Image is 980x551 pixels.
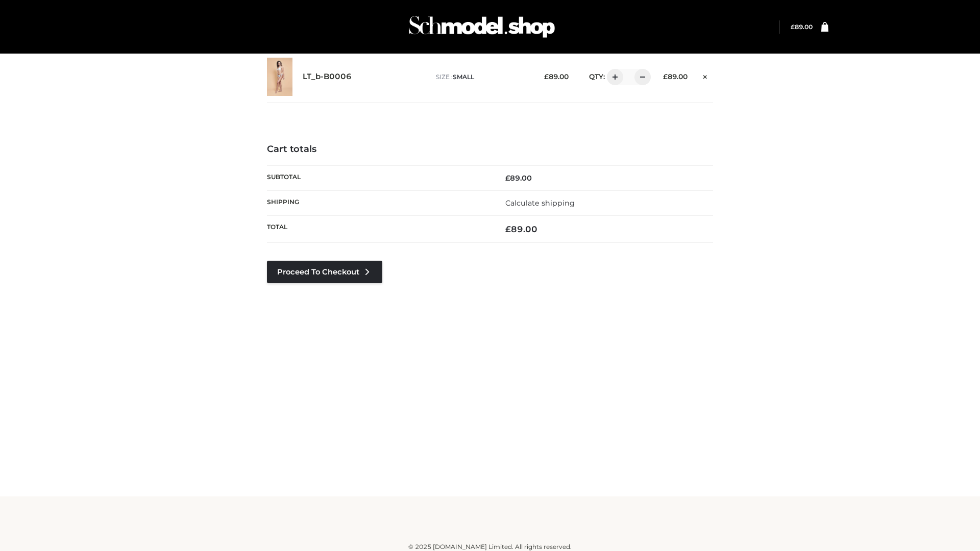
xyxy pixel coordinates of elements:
a: £89.00 [791,23,813,31]
bdi: 89.00 [663,72,688,81]
span: £ [505,224,511,234]
th: Subtotal [267,165,490,190]
img: Schmodel Admin 964 [405,7,558,47]
bdi: 89.00 [544,72,569,81]
span: £ [663,72,668,81]
a: Proceed to Checkout [267,261,382,283]
a: LT_b-B0006 [303,72,352,82]
span: SMALL [453,73,474,81]
span: £ [544,72,549,81]
bdi: 89.00 [791,23,813,31]
th: Shipping [267,190,490,215]
span: £ [791,23,795,31]
a: Calculate shipping [505,198,575,208]
bdi: 89.00 [505,224,537,234]
a: Remove this item [698,69,713,82]
span: £ [505,173,510,183]
p: size : [436,72,528,82]
img: LT_b-B0006 - SMALL [267,58,292,96]
bdi: 89.00 [505,173,532,183]
div: QTY: [579,69,647,85]
th: Total [267,216,490,243]
h4: Cart totals [267,144,713,155]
